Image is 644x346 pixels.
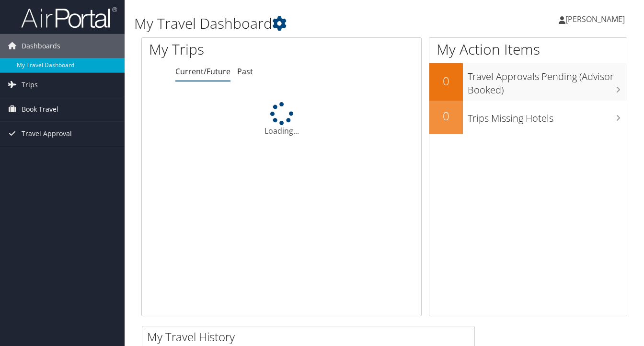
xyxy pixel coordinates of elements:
a: 0Trips Missing Hotels [429,101,627,134]
h3: Trips Missing Hotels [468,107,627,125]
div: Loading... [142,102,421,137]
a: Current/Future [175,66,230,77]
span: [PERSON_NAME] [565,14,625,24]
h2: 0 [429,108,463,124]
h1: My Travel Dashboard [134,13,468,34]
a: Past [237,66,253,77]
h2: My Travel History [147,329,474,345]
span: Trips [22,73,38,97]
a: 0Travel Approvals Pending (Advisor Booked) [429,63,627,100]
span: Book Travel [22,97,58,121]
h3: Travel Approvals Pending (Advisor Booked) [468,65,627,97]
a: [PERSON_NAME] [559,5,634,34]
span: Dashboards [22,34,60,58]
h2: 0 [429,73,463,89]
img: airportal-logo.png [21,6,117,29]
h1: My Action Items [429,39,627,59]
span: Travel Approval [22,122,72,146]
h1: My Trips [149,39,298,59]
